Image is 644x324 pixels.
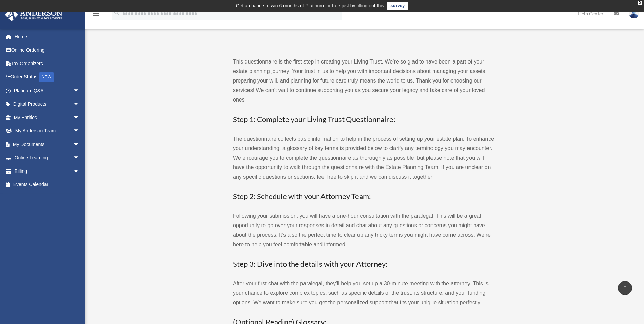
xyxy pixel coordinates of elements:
[73,124,87,138] span: arrow_drop_down
[92,12,100,18] a: menu
[5,57,90,70] a: Tax Organizers
[5,43,90,57] a: Online Ordering
[621,284,629,292] i: vertical_align_top
[233,57,494,105] p: This questionnaire is the first step in creating your Living Trust. We’re so glad to have been a ...
[5,178,90,192] a: Events Calendar
[233,279,494,307] p: After your first chat with the paralegal, they’ll help you set up a 30-minute meeting with the at...
[236,2,384,10] div: Get a chance to win 6 months of Platinum for free just by filling out this
[618,281,632,295] a: vertical_align_top
[3,8,65,21] img: Anderson Advisors Platinum Portal
[233,211,494,249] p: Following your submission, you will have a one-hour consultation with the paralegal. This will be...
[387,2,408,10] a: survey
[5,164,90,178] a: Billingarrow_drop_down
[5,151,90,165] a: Online Learningarrow_drop_down
[233,191,494,202] h3: Step 2: Schedule with your Attorney Team:
[5,111,90,124] a: My Entitiesarrow_drop_down
[39,72,54,82] div: NEW
[5,138,90,151] a: My Documentsarrow_drop_down
[73,164,87,178] span: arrow_drop_down
[5,30,90,43] a: Home
[233,259,494,269] h3: Step 3: Dive into the details with your Attorney:
[233,114,494,125] h3: Step 1: Complete your Living Trust Questionnaire:
[113,9,121,17] i: search
[73,84,87,98] span: arrow_drop_down
[73,151,87,165] span: arrow_drop_down
[638,1,642,5] div: close
[73,97,87,111] span: arrow_drop_down
[92,10,100,18] i: menu
[629,8,639,18] img: User Pic
[5,84,90,97] a: Platinum Q&Aarrow_drop_down
[73,111,87,125] span: arrow_drop_down
[73,138,87,151] span: arrow_drop_down
[5,97,90,111] a: Digital Productsarrow_drop_down
[233,134,494,182] p: The questionnaire collects basic information to help in the process of setting up your estate pla...
[5,124,90,138] a: My Anderson Teamarrow_drop_down
[5,70,90,84] a: Order StatusNEW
